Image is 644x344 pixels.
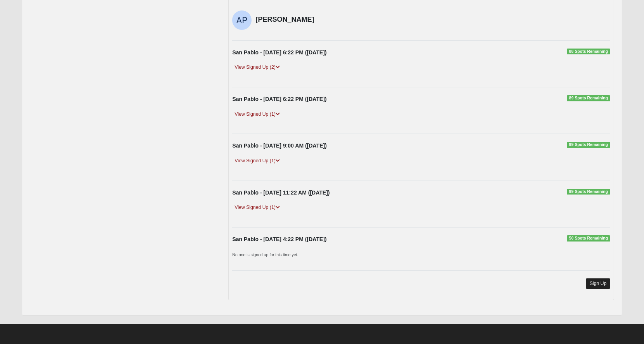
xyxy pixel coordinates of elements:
[567,189,611,195] span: 99 Spots Remaining
[232,236,326,242] strong: San Pablo - [DATE] 4:22 PM ([DATE])
[232,252,298,257] small: No one is signed up for this time yet.
[255,16,351,24] h4: [PERSON_NAME]
[232,142,326,149] strong: San Pablo - [DATE] 9:00 AM ([DATE])
[232,189,330,196] strong: San Pablo - [DATE] 11:22 AM ([DATE])
[232,110,282,118] a: View Signed Up (1)
[586,278,611,289] a: Sign Up
[232,96,326,102] strong: San Pablo - [DATE] 6:22 PM ([DATE])
[232,49,326,56] strong: San Pablo - [DATE] 6:22 PM ([DATE])
[232,203,282,212] a: View Signed Up (1)
[232,10,252,30] img: Ashlyn Phillips
[567,142,611,148] span: 99 Spots Remaining
[567,235,611,241] span: 50 Spots Remaining
[232,63,282,71] a: View Signed Up (2)
[232,157,282,165] a: View Signed Up (1)
[567,95,611,101] span: 89 Spots Remaining
[567,49,611,55] span: 88 Spots Remaining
